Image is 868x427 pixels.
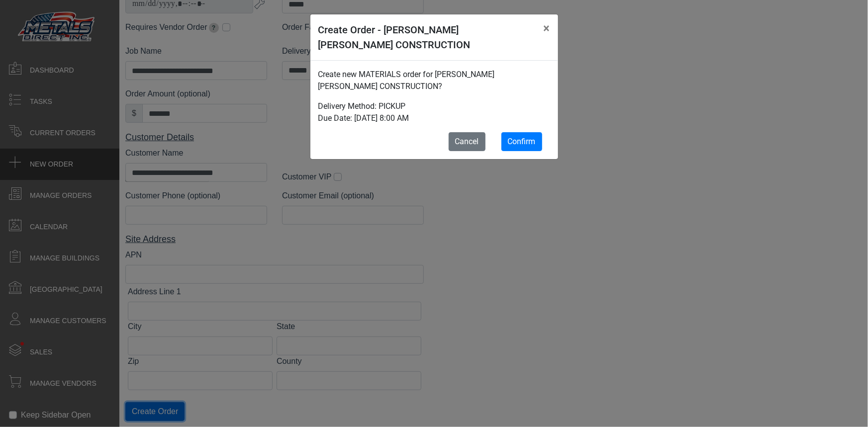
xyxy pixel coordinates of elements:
[501,132,542,151] button: Confirm
[449,132,485,151] button: Cancel
[536,14,558,42] button: Close
[318,22,536,52] h5: Create Order - [PERSON_NAME] [PERSON_NAME] CONSTRUCTION
[508,137,536,146] span: Confirm
[318,100,550,124] p: Delivery Method: PICKUP Due Date: [DATE] 8:00 AM
[318,69,550,92] p: Create new MATERIALS order for [PERSON_NAME] [PERSON_NAME] CONSTRUCTION?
